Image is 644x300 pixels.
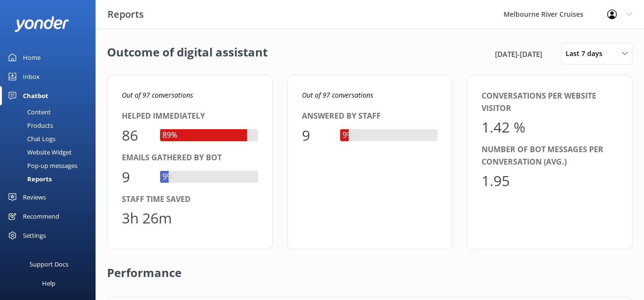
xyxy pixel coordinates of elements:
[122,152,258,164] div: Emails gathered by bot
[482,144,618,168] div: Number of bot messages per conversation (avg.)
[23,67,40,86] div: Inbox
[6,105,96,119] a: Content
[23,188,46,207] div: Reviews
[107,7,144,22] h3: Reports
[23,48,41,67] div: Home
[6,132,55,145] div: Chat Logs
[30,255,68,274] div: Support Docs
[482,90,618,114] div: Conversations per website visitor
[6,119,53,132] div: Products
[6,172,52,186] div: Reports
[302,110,438,122] div: Answered by staff
[160,129,180,142] div: 89%
[122,110,258,122] div: Helped immediately
[122,90,193,100] i: Out of 97 conversations
[122,166,150,189] div: 9
[107,43,268,65] h2: Outcome of digital assistant
[6,119,96,132] a: Products
[6,145,96,159] a: Website Widget
[23,86,48,105] div: Chatbot
[107,249,182,288] h2: Performance
[6,132,96,145] a: Chat Logs
[23,207,59,226] div: Recommend
[340,129,355,142] div: 9%
[6,159,96,172] a: Pop-up messages
[160,171,175,183] div: 9%
[6,172,96,186] a: Reports
[6,159,77,172] div: Pop-up messages
[122,207,172,230] div: 3h 26m
[122,193,258,206] div: Staff time saved
[6,105,51,119] div: Content
[122,124,150,147] div: 86
[42,274,55,293] div: Help
[482,169,510,192] div: 1.95
[6,145,72,159] div: Website Widget
[566,48,608,59] span: Last 7 days
[23,226,46,245] div: Settings
[302,90,373,100] i: Out of 97 conversations
[495,48,542,60] span: [DATE] - [DATE]
[14,16,69,32] img: yonder-white-logo.png
[482,116,526,139] div: 1.42 %
[302,124,331,147] div: 9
